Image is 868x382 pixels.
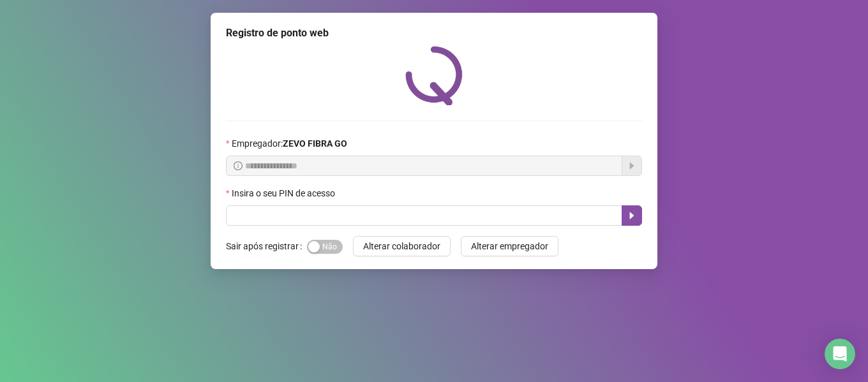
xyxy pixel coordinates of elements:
[283,138,347,149] strong: ZEVO FIBRA GO
[471,239,548,253] span: Alterar empregador
[226,26,642,41] div: Registro de ponto web
[226,236,307,256] label: Sair após registrar
[825,339,855,369] div: Open Intercom Messenger
[234,161,243,170] span: info-circle
[405,46,463,105] img: QRPoint
[353,236,451,256] button: Alterar colaborador
[232,136,347,151] span: Empregador :
[627,210,637,221] span: caret-right
[363,239,440,253] span: Alterar colaborador
[226,186,343,200] label: Insira o seu PIN de acesso
[461,236,558,256] button: Alterar empregador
